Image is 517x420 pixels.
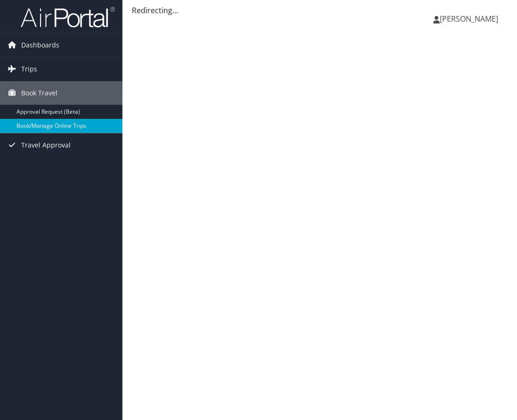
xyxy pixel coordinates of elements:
[21,57,37,81] span: Trips
[440,14,498,24] span: [PERSON_NAME]
[21,6,115,28] img: airportal-logo.png
[21,81,57,105] span: Book Travel
[132,5,508,16] div: Redirecting...
[21,133,71,157] span: Travel Approval
[433,5,508,33] a: [PERSON_NAME]
[21,33,59,57] span: Dashboards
